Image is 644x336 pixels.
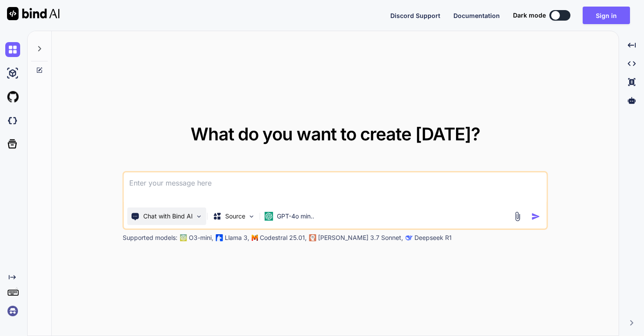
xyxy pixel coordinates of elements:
p: Llama 3, [225,233,249,242]
p: Supported models: [123,233,177,242]
p: Chat with Bind AI [143,212,193,221]
p: [PERSON_NAME] 3.7 Sonnet, [318,233,403,242]
img: icon [531,212,541,221]
img: Pick Tools [195,213,203,220]
p: Codestral 25.01, [260,233,307,242]
img: Llama2 [216,234,223,241]
p: Source [225,212,245,221]
p: Deepseek R1 [414,233,452,242]
img: signin [5,304,20,318]
span: What do you want to create [DATE]? [191,123,480,145]
img: claude [309,234,316,241]
span: Discord Support [390,12,440,19]
p: GPT-4o min.. [277,212,314,221]
span: Dark mode [513,11,546,20]
span: Documentation [453,12,500,19]
img: GPT-4o mini [265,212,273,221]
img: chat [5,42,20,57]
img: claude [406,234,413,241]
img: attachment [513,211,523,222]
img: githubLight [5,89,20,104]
img: Bind AI [7,7,60,20]
img: Pick Models [248,213,255,220]
button: Discord Support [390,11,440,20]
img: GPT-4 [180,234,187,241]
button: Documentation [453,11,500,20]
img: Mistral-AI [252,235,258,241]
img: ai-studio [5,66,20,81]
button: Sign in [583,7,630,24]
img: darkCloudIdeIcon [5,113,20,128]
p: O3-mini, [189,233,213,242]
